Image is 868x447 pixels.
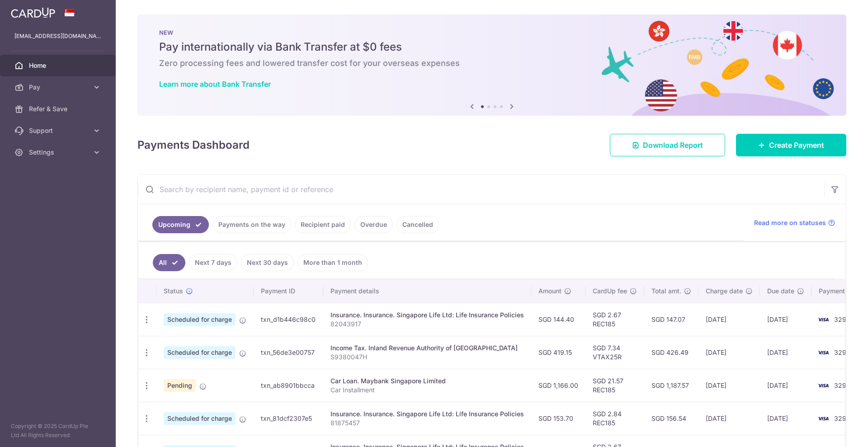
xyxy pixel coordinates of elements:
h5: Pay internationally via Bank Transfer at $0 fees [159,40,825,54]
a: Overdue [354,216,393,233]
img: Bank Card [814,413,832,424]
input: Search by recipient name, payment id or reference [138,175,824,204]
div: Insurance. Insurance. Singapore Life Ltd: Life Insurance Policies [330,311,524,320]
img: Bank Card [814,314,832,325]
span: Scheduled for charge [164,412,236,425]
img: Bank Card [814,380,832,391]
a: More than 1 month [297,254,368,271]
td: txn_81dcf2307e5 [254,402,323,435]
span: Status [164,287,183,296]
span: Home [29,61,89,70]
span: Total amt. [651,287,681,296]
span: Create Payment [769,140,824,151]
a: Create Payment [736,134,846,156]
a: Download Report [610,134,725,156]
td: txn_d1b446c98c0 [254,303,323,336]
span: Due date [767,287,794,296]
span: Amount [538,287,561,296]
td: [DATE] [698,336,760,369]
td: SGD 21.57 REC185 [585,369,644,402]
th: Payment ID [254,279,323,303]
td: [DATE] [760,303,811,336]
p: NEW [159,29,825,36]
a: Payments on the way [212,216,291,233]
div: Income Tax. Inland Revenue Authority of [GEOGRAPHIC_DATA] [330,343,524,353]
span: 3292 [834,315,850,323]
td: SGD 153.70 [531,402,585,435]
a: Cancelled [396,216,439,233]
td: SGD 426.49 [644,336,698,369]
td: [DATE] [698,303,760,336]
span: Pay [29,83,89,92]
td: [DATE] [698,402,760,435]
img: CardUp [11,7,55,18]
td: SGD 156.54 [644,402,698,435]
a: Next 7 days [189,254,237,271]
td: [DATE] [760,369,811,402]
td: SGD 1,187.57 [644,369,698,402]
p: S9380047H [330,353,524,362]
span: CardUp fee [593,287,627,296]
a: Upcoming [152,216,209,233]
td: SGD 419.15 [531,336,585,369]
td: [DATE] [698,369,760,402]
td: SGD 1,166.00 [531,369,585,402]
img: Bank Card [814,347,832,358]
a: Next 30 days [241,254,294,271]
span: 3292 [834,414,850,422]
td: SGD 7.34 VTAX25R [585,336,644,369]
span: Settings [29,148,89,157]
p: [EMAIL_ADDRESS][DOMAIN_NAME] [14,32,101,41]
div: Insurance. Insurance. Singapore Life Ltd: Life Insurance Policies [330,409,524,419]
td: [DATE] [760,402,811,435]
h4: Payments Dashboard [137,137,250,153]
p: Car Installment [330,386,524,395]
img: Bank transfer banner [137,14,846,116]
td: SGD 2.67 REC185 [585,303,644,336]
td: [DATE] [760,336,811,369]
p: 81875457 [330,419,524,428]
span: Support [29,126,89,135]
span: Charge date [706,287,743,296]
td: SGD 147.07 [644,303,698,336]
span: 3292 [834,381,850,389]
span: Download Report [643,140,703,151]
td: SGD 2.84 REC185 [585,402,644,435]
a: Read more on statuses [754,218,835,227]
a: Recipient paid [295,216,351,233]
span: 3292 [834,348,850,356]
td: txn_56de3e00757 [254,336,323,369]
a: All [153,254,185,271]
a: Learn more about Bank Transfer [159,80,271,89]
span: Refer & Save [29,104,89,113]
span: Scheduled for charge [164,346,236,359]
span: Scheduled for charge [164,313,236,326]
div: Car Loan. Maybank Singapore Limited [330,376,524,386]
td: SGD 144.40 [531,303,585,336]
td: txn_ab8901bbcca [254,369,323,402]
p: 82043917 [330,320,524,329]
th: Payment details [323,279,531,303]
span: Pending [164,379,196,392]
span: Read more on statuses [754,218,826,227]
h6: Zero processing fees and lowered transfer cost for your overseas expenses [159,58,825,69]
